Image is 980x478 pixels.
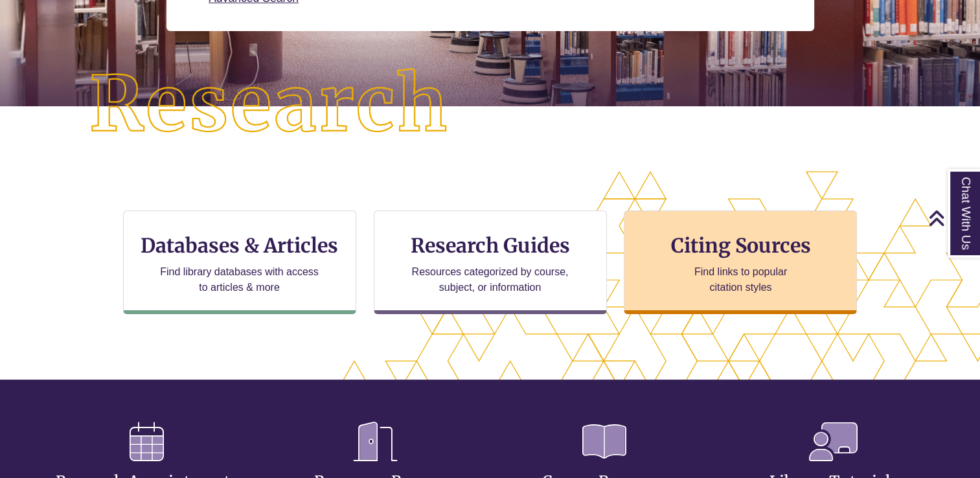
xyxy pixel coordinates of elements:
[134,233,345,258] h3: Databases & Articles
[385,233,596,258] h3: Research Guides
[405,264,575,295] p: Resources categorized by course, subject, or information
[49,28,490,182] img: Research
[155,264,324,295] p: Find library databases with access to articles & more
[374,211,607,314] a: Research Guides Resources categorized by course, subject, or information
[678,264,804,295] p: Find links to popular citation styles
[662,233,820,258] h3: Citing Sources
[928,209,977,227] a: Back to Top
[624,211,857,314] a: Citing Sources Find links to popular citation styles
[123,211,356,314] a: Databases & Articles Find library databases with access to articles & more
